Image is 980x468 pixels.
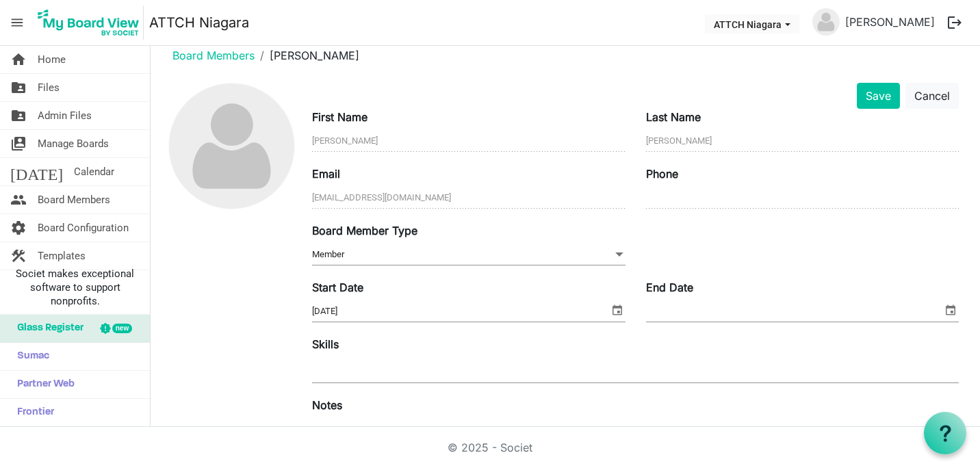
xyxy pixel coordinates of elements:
span: [DATE] [10,158,63,185]
a: [PERSON_NAME] [840,8,940,36]
span: Templates [38,242,86,270]
a: My Board View Logo [34,5,149,40]
img: no-profile-picture.svg [812,8,840,36]
label: Phone [646,166,678,182]
label: Board Member Type [312,222,417,239]
label: Notes [312,397,342,413]
label: Email [312,166,340,182]
img: My Board View Logo [34,5,144,40]
span: Board Members [38,186,110,213]
span: people [10,186,27,213]
span: folder_shared [10,102,27,129]
span: menu [4,10,30,36]
span: Sumac [10,343,49,370]
label: First Name [312,109,367,125]
span: Partner Web [10,371,75,398]
a: © 2025 - Societ [448,441,532,454]
button: logout [940,8,969,37]
a: Board Members [172,49,255,62]
button: Save [857,83,900,109]
span: Societ makes exceptional software to support nonprofits. [6,267,144,308]
li: [PERSON_NAME] [255,47,359,64]
label: Skills [312,336,339,352]
span: folder_shared [10,74,27,101]
a: ATTCH Niagara [149,9,249,36]
span: Board Configuration [38,214,129,242]
label: Last Name [646,109,701,125]
span: Frontier [10,399,54,426]
span: settings [10,214,27,242]
div: new [112,324,132,333]
span: home [10,46,27,73]
span: select [942,301,959,319]
span: Files [38,74,60,101]
button: ATTCH Niagara dropdownbutton [705,14,799,34]
label: End Date [646,279,693,296]
span: switch_account [10,130,27,157]
span: Manage Boards [38,130,109,157]
img: no-profile-picture.svg [169,83,294,209]
span: Home [38,46,66,73]
span: Glass Register [10,315,83,342]
span: select [609,301,626,319]
span: Admin Files [38,102,92,129]
label: Start Date [312,279,363,296]
span: Calendar [74,158,114,185]
button: Cancel [905,83,959,109]
span: construction [10,242,27,270]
